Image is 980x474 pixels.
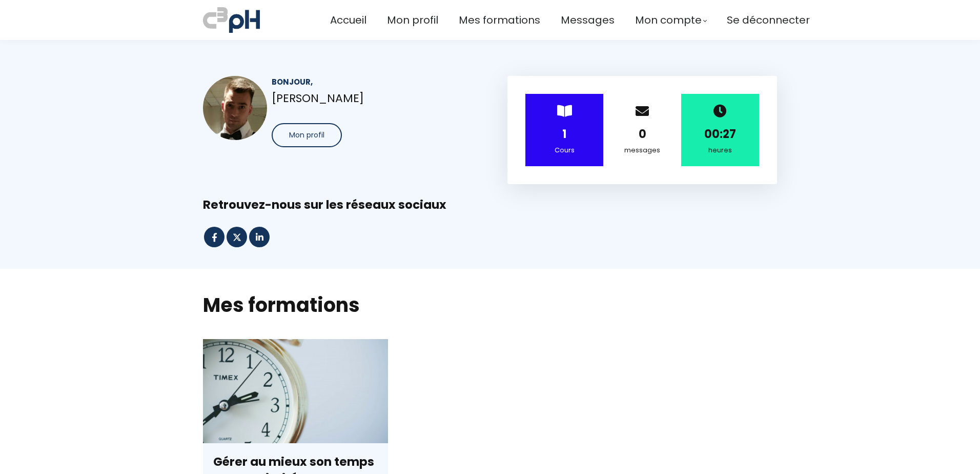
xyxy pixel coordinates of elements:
button: Mon profil [272,123,342,147]
a: Se déconnecter [727,12,810,29]
a: Messages [561,12,615,29]
div: heures [694,145,746,156]
a: Accueil [330,12,366,29]
a: Mes formations [459,12,540,29]
a: Mon profil [387,12,438,29]
img: a70bc7685e0efc0bd0b04b3506828469.jpeg [203,5,260,35]
span: Mon profil [289,130,324,141]
span: Mon compte [635,12,702,29]
strong: 00:27 [704,126,736,142]
div: Cours [538,145,590,156]
p: [PERSON_NAME] [272,89,473,107]
div: messages [616,145,668,156]
div: Retrouvez-nous sur les réseaux sociaux [203,197,777,213]
img: 650084754401aaa78a0f871c.jpg [203,76,267,140]
strong: 1 [562,126,566,142]
strong: 0 [639,126,646,142]
div: > [525,94,603,166]
div: Bonjour, [272,76,473,88]
h2: Mes formations [203,292,777,318]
